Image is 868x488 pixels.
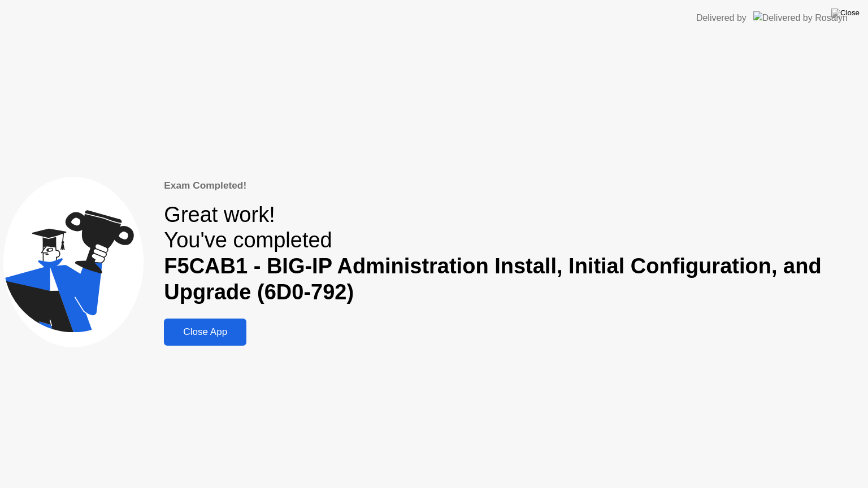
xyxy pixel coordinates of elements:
[164,202,865,306] div: Great work! You've completed
[831,8,860,18] img: Close
[164,254,821,304] b: F5CAB1 - BIG-IP Administration Install, Initial Configuration, and Upgrade (6D0-792)
[164,178,865,193] div: Exam Completed!
[696,11,747,25] div: Delivered by
[753,11,848,24] img: Delivered by Rosalyn
[164,319,246,346] button: Close App
[167,326,243,338] div: Close App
